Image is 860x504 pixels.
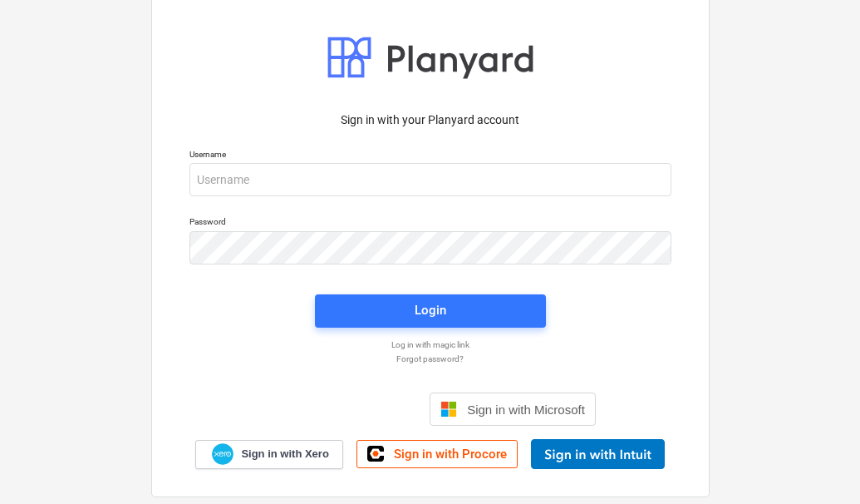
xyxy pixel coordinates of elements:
div: Login [415,299,446,321]
span: Sign in with Procore [394,447,507,462]
img: Xero logo [212,443,233,466]
span: Sign in with Xero [241,447,328,462]
p: Sign in with your Planyard account [189,111,671,129]
a: Sign in with Xero [195,440,343,469]
input: Username [189,163,671,196]
iframe: Sign in with Google Button [256,391,425,427]
span: Sign in with Microsoft [467,403,585,417]
a: Sign in with Procore [356,440,518,468]
p: Password [189,216,671,230]
iframe: Chat Widget [777,424,860,504]
p: Username [189,149,671,163]
a: Forgot password? [181,353,680,364]
button: Login [315,294,546,328]
img: Microsoft logo [440,401,457,418]
a: Log in with magic link [181,339,680,350]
